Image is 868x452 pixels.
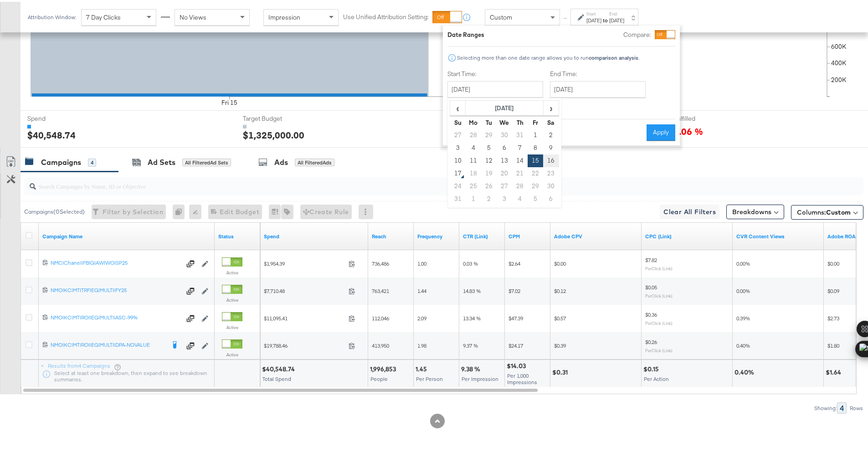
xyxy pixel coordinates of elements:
th: We [497,114,512,127]
div: $0.15 [643,363,662,372]
div: All Filtered Ads [295,157,334,165]
a: NMO|KC|MT|TRF|EG|MULTI|FY25 [51,285,181,294]
strong: to [601,15,609,22]
td: 29 [481,127,497,140]
a: Adobe CPV [554,231,638,238]
span: $7.82 [645,255,657,262]
div: $40,548.74 [262,363,298,372]
td: 30 [543,178,559,191]
div: Attribution Window: [27,12,77,19]
span: 0.00% [736,258,750,265]
td: 25 [466,178,481,191]
td: 12 [481,153,497,165]
span: No Views [180,11,206,20]
span: $1,954.39 [264,258,345,265]
span: $0.12 [554,286,566,293]
span: $47.39 [508,313,523,320]
td: 18 [466,165,481,178]
div: NMC|Chanel|FBIG|AW|WO|SP25 [51,257,181,265]
span: $0.09 [827,286,839,293]
span: Target Budget [243,113,311,121]
div: NMO|KC|MT|TRF|EG|MULTI|FY25 [51,285,181,292]
span: 0.39% [736,313,750,320]
div: Ad Sets [148,155,175,166]
sub: Per Click (Link) [645,346,673,351]
span: 0.40% [736,340,750,347]
a: NMC|Chanel|FBIG|AW|WO|SP25 [51,257,181,267]
td: 11 [466,153,481,165]
div: 1.45 [416,363,430,372]
div: NMO|KC|MT|ROI|EG|MULTI|ASC-99% [51,312,181,319]
span: Per Impression [462,374,498,380]
span: ‹ [451,99,465,113]
td: 23 [543,165,559,178]
a: The average number of times your ad was served to each person. [417,231,456,238]
td: 15 [528,153,543,165]
span: 763,421 [372,286,389,293]
td: 3 [497,191,512,204]
td: 26 [481,178,497,191]
label: Use Unified Attribution Setting: [343,11,429,20]
span: 2.09 [417,313,426,320]
td: 28 [466,127,481,140]
sub: Per Click (Link) [645,318,673,324]
td: 27 [497,178,512,191]
td: 2 [481,191,497,204]
span: 413,950 [372,340,389,347]
td: 21 [512,165,528,178]
div: Showing: [814,403,837,410]
span: ↑ [561,15,570,19]
div: [DATE] [586,15,601,22]
div: $1,325,000.00 [243,127,304,140]
td: 31 [450,191,466,204]
span: $0.39 [554,340,566,347]
div: $1.64 [826,366,844,375]
span: $24.17 [508,340,523,347]
span: Total Spend [262,374,291,380]
span: 14.83 % [463,286,481,293]
span: Spend [27,113,96,121]
label: Start Time: [447,68,543,77]
td: 19 [481,165,497,178]
sub: Per Click (Link) [645,264,673,269]
th: Tu [481,114,497,127]
a: The number of people your ad was served to. [372,231,410,238]
td: 5 [481,140,497,153]
div: 4 [837,401,847,412]
input: Search Campaigns by Name, ID or Objective [36,172,786,190]
a: NMO|KC|MT|ROI|EG|MULTI|DPA-NOVALUE [51,339,165,349]
span: $0.00 [827,258,839,265]
span: Custom [490,11,512,20]
a: Your campaign name. [42,231,211,238]
div: Campaigns ( 0 Selected) [24,206,85,214]
span: People [370,374,388,380]
td: 22 [528,165,543,178]
span: 3.06 % [673,123,703,135]
td: 28 [512,178,528,191]
th: Su [450,114,466,127]
span: Impression [268,11,300,20]
td: 6 [543,191,559,204]
div: Ads [274,155,288,166]
div: $40,548.74 [27,127,76,140]
div: 1,996,853 [370,363,399,372]
td: 16 [543,153,559,165]
span: $0.00 [554,258,566,265]
button: Breakdowns [726,203,784,217]
div: $14.03 [507,360,529,369]
div: 4 [88,157,96,165]
sub: Per Click (Link) [645,291,673,297]
strong: comparison analysis [589,52,638,59]
th: Sa [543,114,559,127]
th: [DATE] [466,99,544,114]
span: $2.64 [508,258,520,265]
span: $11,095.41 [264,313,345,320]
span: 13.34 % [463,313,481,320]
button: Columns:Custom [791,203,863,218]
div: [DATE] [609,15,624,22]
td: 13 [497,153,512,165]
a: The number of clicks received on a link in your ad divided by the number of impressions. [463,231,501,238]
span: 7 Day Clicks [86,11,121,20]
span: $7.02 [508,286,520,293]
th: Th [512,114,528,127]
